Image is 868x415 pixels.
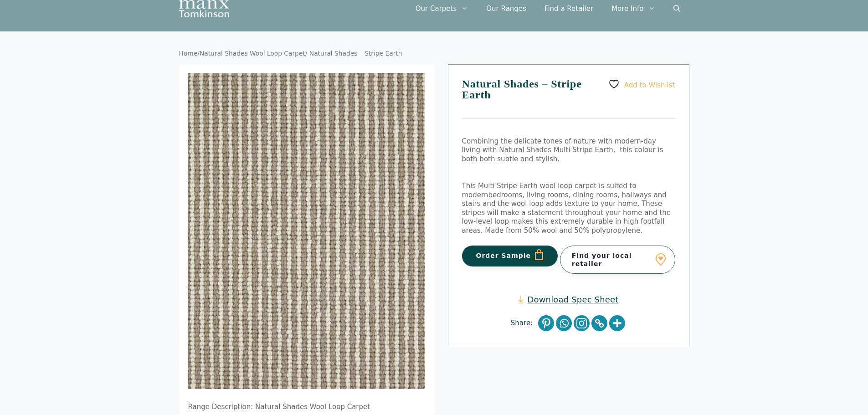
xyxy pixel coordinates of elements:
[462,246,558,266] button: Order Sample
[179,50,198,57] a: Home
[462,78,675,119] h1: Natural Shades – Stripe Earth
[538,315,554,331] a: Pinterest
[624,81,675,89] span: Add to Wishlist
[179,50,689,58] nav: Breadcrumb
[462,182,637,199] span: This Multi Stripe Earth wool loop carpet is suited to modern
[462,191,671,235] span: bedrooms, living rooms, dining rooms, hallways and stairs and the wool loop adds texture to your ...
[188,403,425,412] p: Range Description: Natural Shades Wool Loop Carpet
[609,315,625,331] a: More
[511,319,537,328] span: Share:
[574,315,590,331] a: Instagram
[608,78,675,90] a: Add to Wishlist
[200,50,305,57] a: Natural Shades Wool Loop Carpet
[556,315,572,331] a: Whatsapp
[518,294,618,305] a: Download Spec Sheet
[462,137,663,163] span: Combining the delicate tones of nature with modern-day living with Natural Shades Multi Stripe Ea...
[560,246,675,274] a: Find your local retailer
[591,315,607,331] a: Copy Link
